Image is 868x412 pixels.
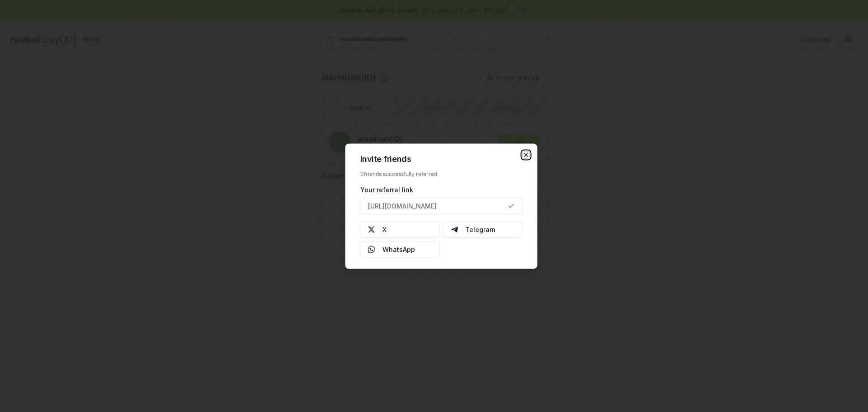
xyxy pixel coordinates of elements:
[368,226,375,233] img: X
[360,155,523,163] h2: Invite friends
[451,226,458,233] img: Telegram
[368,246,375,253] img: Whatsapp
[368,201,437,211] span: [URL][DOMAIN_NAME]
[360,185,523,194] div: Your referral link
[360,170,523,177] div: 0 friends successfully referred
[360,241,440,257] button: WhatsApp
[360,198,523,214] button: [URL][DOMAIN_NAME]
[443,221,523,237] button: Telegram
[360,221,440,237] button: X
